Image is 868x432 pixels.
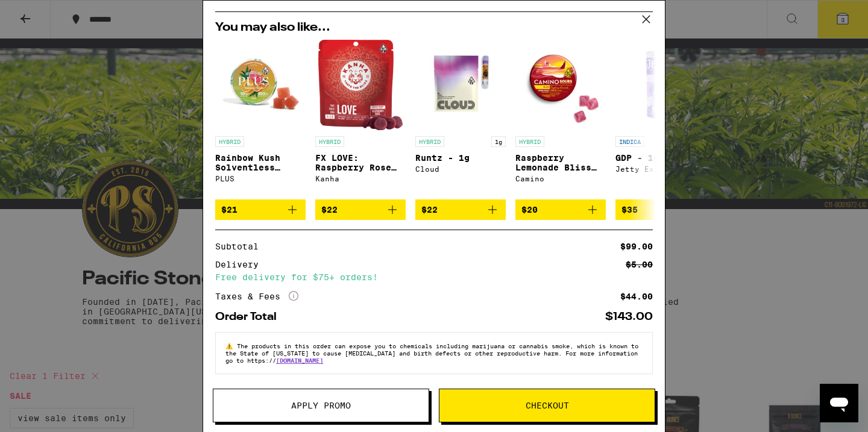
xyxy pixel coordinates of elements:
[615,40,706,130] img: Jetty Extracts - GDP - 1g
[515,153,606,172] p: Raspberry Lemonade Bliss Sour Gummies
[315,40,406,199] a: Open page for FX LOVE: Raspberry Rose 2:1:1 Gummies from Kanha
[415,136,444,147] p: HYBRID
[421,205,438,214] span: $22
[291,401,351,410] span: Apply Promo
[215,273,653,281] div: Free delivery for $75+ orders!
[620,292,653,301] div: $44.00
[215,199,306,220] button: Add to bag
[615,165,706,173] div: Jetty Extracts
[620,242,653,251] div: $99.00
[321,205,338,214] span: $22
[315,199,406,220] button: Add to bag
[215,291,298,302] div: Taxes & Fees
[221,205,237,214] span: $21
[415,153,506,163] p: Runtz - 1g
[215,175,306,183] div: PLUS
[615,199,706,220] button: Add to bag
[626,260,653,269] div: $5.00
[415,165,506,173] div: Cloud
[225,342,237,349] span: ⚠️
[215,40,306,130] img: PLUS - Rainbow Kush Solventless Gummies
[415,199,506,220] button: Add to bag
[215,311,285,322] div: Order Total
[318,40,403,130] img: Kanha - FX LOVE: Raspberry Rose 2:1:1 Gummies
[521,205,538,214] span: $20
[215,22,653,34] h2: You may also like...
[491,136,506,147] p: 1g
[215,153,306,172] p: Rainbow Kush Solventless Gummies
[515,40,606,199] a: Open page for Raspberry Lemonade Bliss Sour Gummies from Camino
[213,389,429,422] button: Apply Promo
[215,242,267,251] div: Subtotal
[439,389,655,422] button: Checkout
[315,136,344,147] p: HYBRID
[515,199,606,220] button: Add to bag
[615,40,706,199] a: Open page for GDP - 1g from Jetty Extracts
[820,384,858,422] iframe: Button to launch messaging window
[215,260,267,269] div: Delivery
[621,205,638,214] span: $35
[315,153,406,172] p: FX LOVE: Raspberry Rose 2:1:1 Gummies
[225,342,638,364] span: The products in this order can expose you to chemicals including marijuana or cannabis smoke, whi...
[515,175,606,183] div: Camino
[315,175,406,183] div: Kanha
[215,40,306,199] a: Open page for Rainbow Kush Solventless Gummies from PLUS
[415,40,506,130] img: Cloud - Runtz - 1g
[526,401,569,410] span: Checkout
[605,311,653,322] div: $143.00
[515,40,606,130] img: Camino - Raspberry Lemonade Bliss Sour Gummies
[415,40,506,199] a: Open page for Runtz - 1g from Cloud
[276,357,323,364] a: [DOMAIN_NAME]
[615,153,706,163] p: GDP - 1g
[615,136,644,147] p: INDICA
[515,136,544,147] p: HYBRID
